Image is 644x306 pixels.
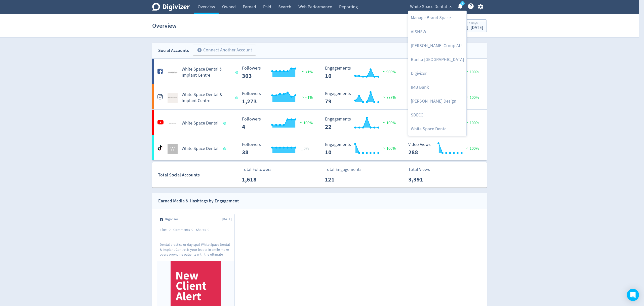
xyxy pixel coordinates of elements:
div: Open Intercom Messenger [627,289,639,301]
a: [PERSON_NAME] Design [408,94,466,108]
a: [PERSON_NAME] Group AU [408,39,466,53]
a: Manage Brand Space [408,11,466,25]
a: IMB Bank [408,80,466,94]
a: SDECC [408,108,466,122]
a: Digivizer [408,67,466,80]
a: White Space Dental [408,122,466,136]
a: Barilla [GEOGRAPHIC_DATA] [408,53,466,67]
a: AISNSW [408,25,466,39]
